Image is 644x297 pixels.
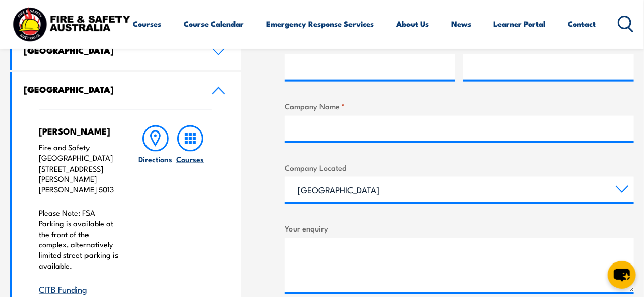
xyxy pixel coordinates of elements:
[12,72,241,109] a: [GEOGRAPHIC_DATA]
[138,154,173,164] h6: Directions
[39,283,87,295] a: CITB Funding
[176,154,204,164] h6: Courses
[24,45,196,56] h4: [GEOGRAPHIC_DATA]
[494,12,546,36] a: Learner Portal
[12,33,241,70] a: [GEOGRAPHIC_DATA]
[285,100,634,112] label: Company Name
[285,222,634,234] label: Your enquiry
[39,125,119,137] h4: [PERSON_NAME]
[184,12,244,36] a: Course Calendar
[285,161,634,173] label: Company Located
[39,208,119,271] p: Please Note: FSA Parking is available at the front of the complex, alternatively limited street p...
[267,12,374,36] a: Emergency Response Services
[39,142,119,195] p: Fire and Safety [GEOGRAPHIC_DATA] [STREET_ADDRESS][PERSON_NAME] [PERSON_NAME] 5013
[138,125,173,296] a: Directions
[133,12,162,36] a: Courses
[452,12,472,36] a: News
[608,261,636,289] button: chat-button
[173,125,208,296] a: Courses
[397,12,429,36] a: About Us
[568,12,596,36] a: Contact
[24,84,196,95] h4: [GEOGRAPHIC_DATA]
